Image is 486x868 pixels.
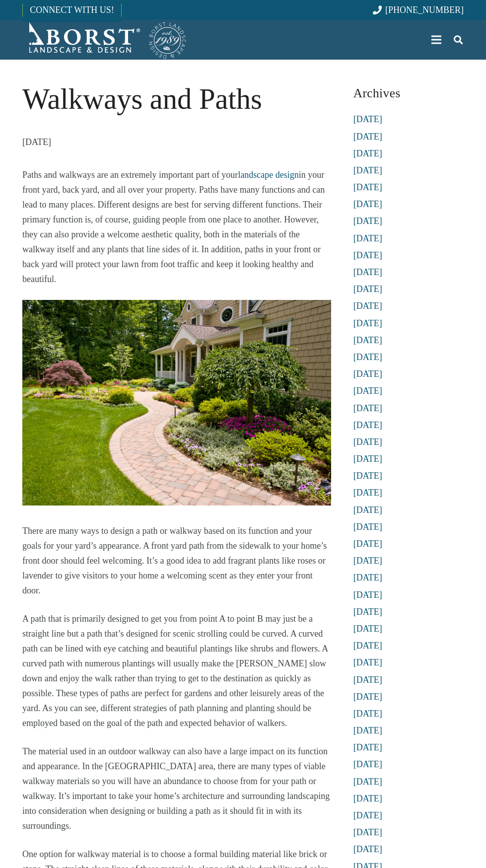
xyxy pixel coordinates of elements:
a: [DATE] [353,301,382,311]
a: [DATE] [353,369,382,379]
img: Walkways and Paths [22,300,331,506]
a: landscape design [238,170,298,180]
a: [DATE] [353,556,382,566]
a: [DATE] [353,709,382,719]
a: [PHONE_NUMBER] [373,5,464,15]
a: [DATE] [353,692,382,702]
a: [DATE] [353,675,382,685]
time: 20 September 2018 at 12:29:49 America/New_York [22,135,51,149]
a: [DATE] [353,165,382,175]
a: [DATE] [353,233,382,243]
a: [DATE] [353,454,382,464]
a: [DATE] [353,607,382,617]
a: [DATE] [353,132,382,142]
a: [DATE] [353,386,382,396]
a: [DATE] [353,114,382,124]
a: [DATE] [353,573,382,582]
a: [DATE] [353,284,382,294]
a: [DATE] [353,657,382,667]
a: [DATE] [353,742,382,752]
p: The material used in an outdoor walkway can also have a large impact on its function and appearan... [22,744,331,833]
a: [DATE] [353,759,382,769]
a: [DATE] [353,844,382,854]
a: [DATE] [353,810,382,820]
a: [DATE] [353,488,382,498]
a: [DATE] [353,182,382,192]
a: [DATE] [353,624,382,634]
a: Search [448,27,468,52]
a: [DATE] [353,522,382,532]
a: Borst-Logo [22,20,187,60]
a: [DATE] [353,199,382,209]
a: [DATE] [353,318,382,328]
a: [DATE] [353,794,382,803]
a: [DATE] [353,420,382,430]
a: [DATE] [353,777,382,787]
a: [DATE] [353,216,382,226]
p: Paths and walkways are an extremely important part of your in your front yard, back yard, and all... [22,167,331,287]
a: [DATE] [353,590,382,600]
a: [DATE] [353,267,382,277]
a: [DATE] [353,471,382,481]
a: [DATE] [353,725,382,735]
a: [DATE] [353,335,382,345]
a: [DATE] [353,148,382,158]
a: [DATE] [353,250,382,260]
a: [DATE] [353,505,382,515]
a: [DATE] [353,403,382,413]
a: Menu [424,27,449,52]
a: [DATE] [353,539,382,549]
a: [DATE] [353,827,382,837]
p: A path that is primarily designed to get you from point A to point B may just be a straight line ... [22,611,331,730]
a: [DATE] [353,352,382,362]
h3: Archives [353,82,464,104]
a: [DATE] [353,437,382,447]
p: There are many ways to design a path or walkway based on its function and your goals for your yar... [22,523,331,598]
h1: Walkways and Paths [22,77,331,121]
span: [PHONE_NUMBER] [385,5,464,15]
a: [DATE] [353,641,382,651]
